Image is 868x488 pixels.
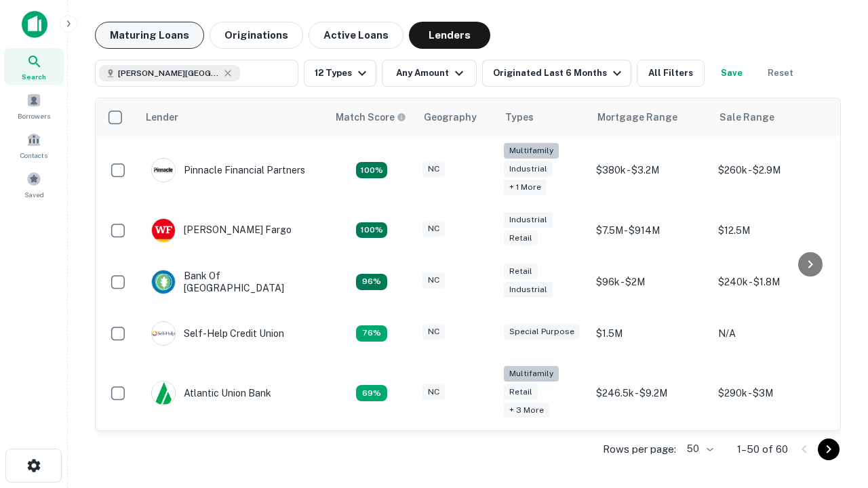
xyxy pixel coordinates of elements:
button: Active Loans [309,22,403,49]
img: picture [152,159,175,182]
a: Borrowers [4,87,64,124]
div: Multifamily [504,143,559,159]
div: Matching Properties: 11, hasApolloMatch: undefined [356,325,387,342]
td: $7.5M - $914M [589,205,711,256]
span: Contacts [20,150,47,161]
div: Originated Last 6 Months [493,65,625,81]
div: Self-help Credit Union [151,321,284,346]
span: Search [22,71,46,82]
a: Contacts [4,127,64,163]
img: picture [152,322,175,345]
p: Rows per page: [603,441,676,457]
div: + 3 more [504,403,549,418]
a: Search [4,48,64,85]
div: Special Purpose [504,324,580,340]
td: N/A [711,308,833,359]
button: Reset [759,60,802,87]
div: Retail [504,230,538,246]
th: Types [497,98,589,136]
td: $290k - $3M [711,359,833,428]
iframe: Chat Widget [800,380,868,445]
h6: Match Score [336,110,403,125]
div: NC [422,384,445,400]
div: Capitalize uses an advanced AI algorithm to match your search with the best lender. The match sco... [336,110,406,125]
p: 1–50 of 60 [737,441,788,457]
td: $260k - $2.9M [711,136,833,205]
button: Maturing Loans [95,22,204,49]
div: Retail [504,264,538,279]
div: Atlantic Union Bank [151,381,271,405]
div: NC [422,324,445,340]
button: Save your search to get updates of matches that match your search criteria. [710,60,753,87]
div: Mortgage Range [597,109,677,125]
div: Retail [504,384,538,400]
div: NC [422,161,445,177]
th: Geography [416,98,497,136]
div: Geography [424,109,477,125]
button: 12 Types [304,60,376,87]
div: Sale Range [719,109,774,125]
img: picture [152,382,175,405]
div: 50 [682,439,715,459]
a: Saved [4,166,64,203]
div: Multifamily [504,366,559,382]
td: $380k - $3.2M [589,136,711,205]
td: $12.5M [711,205,833,256]
th: Lender [138,98,328,136]
div: Lender [146,109,178,125]
div: NC [422,272,445,288]
span: [PERSON_NAME][GEOGRAPHIC_DATA], [GEOGRAPHIC_DATA] [118,67,220,79]
button: Go to next page [818,439,840,460]
div: NC [422,221,445,237]
span: Saved [24,189,44,200]
th: Mortgage Range [589,98,711,136]
button: Originations [210,22,303,49]
div: + 1 more [504,180,547,195]
th: Sale Range [711,98,833,136]
td: $240k - $1.8M [711,256,833,308]
div: [PERSON_NAME] Fargo [151,218,292,243]
td: $1.5M [589,308,711,359]
div: Matching Properties: 26, hasApolloMatch: undefined [356,162,387,178]
button: Any Amount [382,60,477,87]
button: Originated Last 6 Months [482,60,631,87]
div: Matching Properties: 15, hasApolloMatch: undefined [356,222,387,239]
th: Capitalize uses an advanced AI algorithm to match your search with the best lender. The match sco... [328,98,416,136]
div: Types [505,109,534,125]
button: Lenders [409,22,490,49]
div: Industrial [504,212,553,228]
div: Industrial [504,161,553,177]
div: Matching Properties: 14, hasApolloMatch: undefined [356,274,387,290]
td: $96k - $2M [589,256,711,308]
span: Borrowers [18,110,50,121]
div: Pinnacle Financial Partners [151,158,305,182]
div: Industrial [504,282,553,298]
div: Matching Properties: 10, hasApolloMatch: undefined [356,385,387,401]
td: $246.5k - $9.2M [589,359,711,428]
img: picture [152,270,175,293]
img: capitalize-icon.png [22,11,47,38]
div: Bank Of [GEOGRAPHIC_DATA] [151,270,314,294]
img: picture [152,219,175,242]
button: All Filters [637,60,705,87]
